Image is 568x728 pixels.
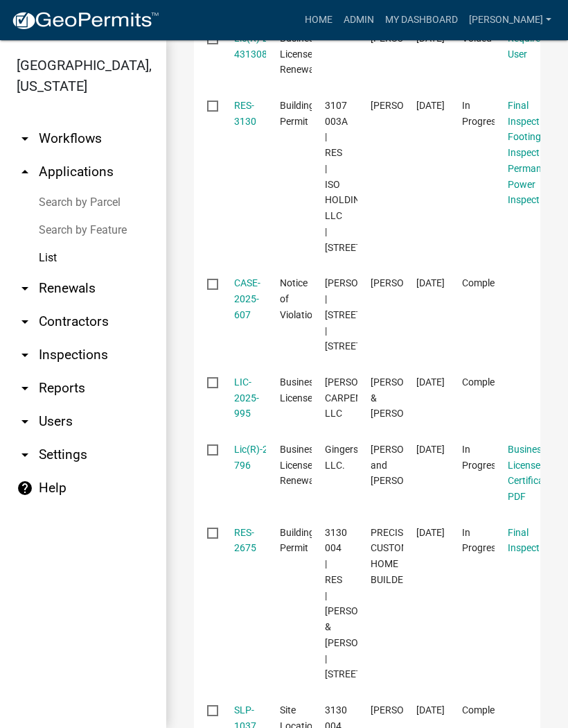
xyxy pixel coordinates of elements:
a: Admin [338,7,380,33]
a: My Dashboard [380,7,463,33]
span: Business License Renewal [280,33,319,76]
span: 09/05/2024 [416,704,445,716]
a: CASE-2025-607 [234,277,260,320]
a: Lic(R)-2024-796 [234,444,287,471]
span: 09/13/2024 [416,527,445,538]
i: help [17,480,33,496]
span: PRECISION CUSTOM HOME BUILDERS [371,527,420,585]
span: Brittany Wigington [371,704,445,716]
a: Business License Certificate PDF [508,444,552,502]
span: PAMELA L BROOKS | 4034 BURNT MOUNTAIN ROAD | ELLIJAY, GA 30536 | 4034 BURNT MOUNTAIN RD [325,277,410,352]
span: 12/27/2024 [416,444,445,455]
span: 04/11/2025 [416,100,445,111]
span: Completed [462,704,508,716]
span: In Progress [462,100,501,127]
span: Gingershack LLC. [325,444,379,471]
a: [PERSON_NAME] [463,7,557,33]
span: Business License Renewal [280,444,319,487]
a: RES-3130 [234,100,256,127]
a: Lic(R)-2025-431308 [234,33,287,60]
span: Building Permit [280,100,314,127]
span: Business License [280,376,319,404]
a: Final Inspection [508,100,553,127]
a: RES-2675 [234,527,256,554]
span: ROBERT CRONAN & PAMELA PEELE [371,376,445,419]
i: arrow_drop_down [17,280,33,297]
span: In Progress [462,444,501,471]
i: arrow_drop_down [17,313,33,330]
span: William [371,33,445,44]
span: 06/05/2025 [416,33,445,44]
i: arrow_drop_down [17,380,33,397]
span: 01/17/2025 [416,376,445,388]
a: Footing Inspection [508,131,553,158]
span: Voided [462,33,492,44]
a: LIC-2025-995 [234,376,259,419]
span: Building Permit [280,527,314,554]
a: Final Inspection [508,527,553,554]
span: Mike Duke [371,100,445,111]
span: 3130 004 | RES | ALEX FUJA & MADISON MACAULAY | 4516 BURNT MOUNTAIN RD [325,527,410,680]
span: Art Wlochowski [371,277,445,288]
i: arrow_drop_down [17,413,33,430]
span: Completed [462,277,508,288]
span: CRONAN CARPENTRY LLC [325,376,399,419]
span: 04/07/2025 [416,277,445,288]
a: Require User [508,33,540,60]
a: Home [299,7,338,33]
i: arrow_drop_down [17,130,33,147]
i: arrow_drop_down [17,347,33,363]
span: 3107 003A | RES | ISO HOLDINGS LLC | 5468 HWY 515 SOUTH [325,100,410,253]
span: Completed [462,376,508,388]
span: In Progress [462,527,501,554]
a: Permanent Power Inspection [508,163,556,206]
i: arrow_drop_up [17,164,33,180]
i: arrow_drop_down [17,447,33,463]
span: Russ and Tandy Ginger [371,444,445,487]
span: Notice of Violation [280,277,318,320]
